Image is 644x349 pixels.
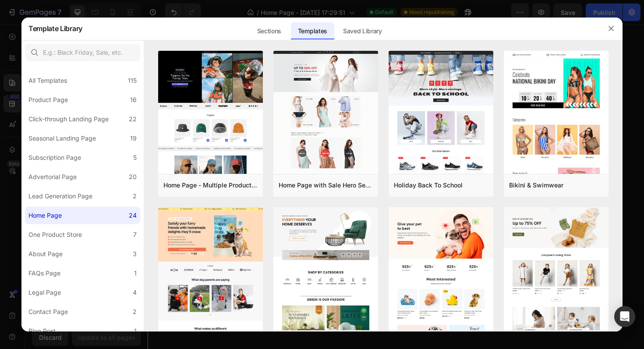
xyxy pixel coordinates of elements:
div: Home Page [28,210,62,221]
input: E.g.: Black Friday, Sale, etc. [25,44,140,61]
div: 16 [130,95,137,105]
div: 2 [133,307,137,317]
div: 19 [130,133,137,144]
div: Sections [250,22,288,40]
div: 3 [133,249,137,259]
div: Holiday Back To School [394,180,463,190]
div: 7 [133,229,137,240]
div: Rich Text Editor. Editing area: main [7,166,250,220]
div: 1 [134,268,137,278]
div: All Templates [28,75,67,86]
div: FAQs Page [28,268,60,278]
div: Blog Post [28,326,56,336]
div: Subscription Page [28,152,81,163]
div: Home Page - Multiple Product - Apparel - Style 4 [163,180,258,190]
div: Product Page [28,95,68,105]
div: Bikini & Swimwear [509,180,563,190]
span: Valmistamme korut asiakkaan toiveiden mukaan. Monipuolinen materiaalien ja jalokivien valikoimamm... [7,169,245,217]
img: gempages_542515649088324854-ef5753e0-c07a-4b7f-87fc-27eaecbd4396.jpg [310,85,485,319]
div: 5 [133,152,137,163]
div: Contact Page [28,307,68,317]
div: One Product Store [28,229,82,240]
div: Home Page with Sale Hero Section [279,180,373,190]
div: 2 [133,191,137,201]
div: Rich Text Editor. Editing area: main [68,250,110,264]
div: Seasonal Landing Page [28,133,96,144]
div: Open Intercom Messenger [614,306,635,327]
div: Legal Page [28,287,61,298]
div: 1 [134,326,137,336]
div: 20 [129,172,137,182]
p: ADK jewelry [113,5,413,21]
a: Rich Text Editor. Editing area: main [7,249,172,266]
div: Lead Generation Page [28,191,92,201]
div: Saved Library [336,22,389,40]
div: Click-through Landing Page [28,114,109,124]
p: Ota yhteyttä [68,250,110,264]
div: 115 [128,75,137,86]
div: Templates [291,22,334,40]
span: Koru omaan tyyliisi [7,139,152,158]
div: 4 [133,287,137,298]
div: About Page [28,249,63,259]
div: 24 [129,210,137,221]
p: ⁠⁠⁠⁠⁠⁠⁠ [113,26,413,48]
div: 22 [129,114,137,124]
h2: Template Library [28,17,82,40]
div: Advertorial Page [28,172,77,182]
span: Käyttämällä ADK Jewelryn koruja ilmaiset unelmiesi tavoittelua jo nuoresta lähtien. [131,58,396,67]
span: Custom Työt [210,27,316,47]
h2: Rich Text Editor. Editing area: main [112,25,414,49]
